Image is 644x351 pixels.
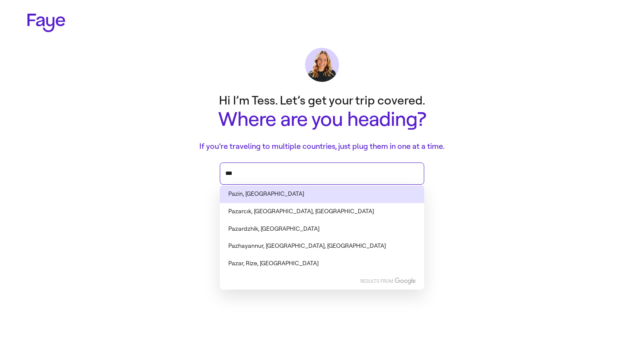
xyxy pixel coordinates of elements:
[220,186,424,203] li: Pazin, [GEOGRAPHIC_DATA]
[152,141,492,152] p: If you’re traveling to multiple countries, just plug them in one at a time.
[220,203,424,220] li: Pazarcık, [GEOGRAPHIC_DATA], [GEOGRAPHIC_DATA]
[152,109,492,131] h1: Where are you heading?
[220,255,424,273] li: Pazar, Rize, [GEOGRAPHIC_DATA]
[220,238,424,255] li: Pazhayannur, [GEOGRAPHIC_DATA], [GEOGRAPHIC_DATA]
[225,163,419,184] div: Press enter after you type each destination
[152,92,492,109] p: Hi I’m Tess. Let’s get your trip covered.
[220,220,424,238] li: Pazardzhik, [GEOGRAPHIC_DATA]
